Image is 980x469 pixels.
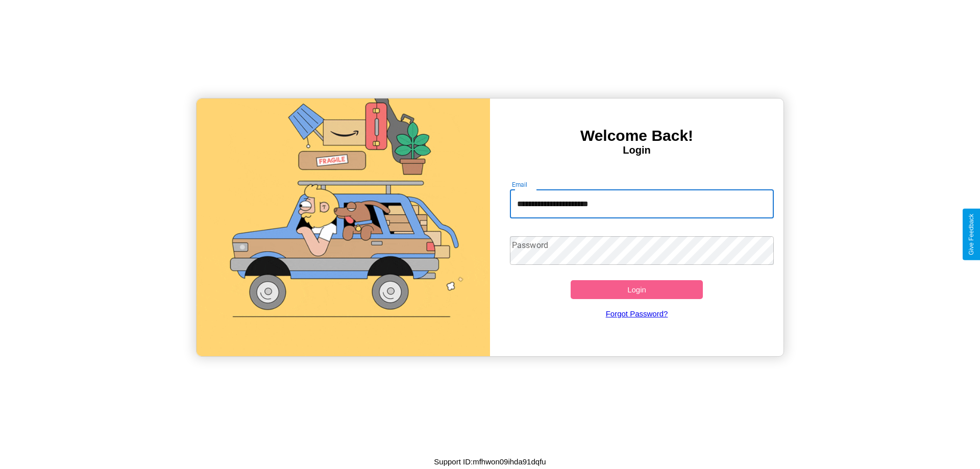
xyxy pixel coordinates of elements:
[512,180,528,189] label: Email
[490,144,783,156] h4: Login
[571,280,703,299] button: Login
[968,214,975,255] div: Give Feedback
[434,455,546,468] p: Support ID: mfhwon09ihda91dqfu
[505,299,769,328] a: Forgot Password?
[197,98,490,356] img: gif
[490,127,783,144] h3: Welcome Back!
